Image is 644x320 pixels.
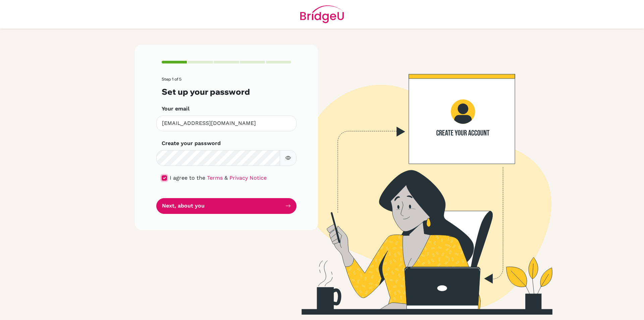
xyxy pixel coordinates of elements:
[162,105,190,113] label: Your email
[170,175,205,181] span: I agree to the
[224,175,228,181] span: &
[207,175,223,181] a: Terms
[162,87,291,97] h3: Set up your password
[162,139,221,147] label: Create your password
[156,198,297,214] button: Next, about you
[226,45,609,315] img: Create your account
[229,175,267,181] a: Privacy Notice
[156,116,297,131] input: Insert your email*
[162,77,181,82] span: Step 1 of 5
